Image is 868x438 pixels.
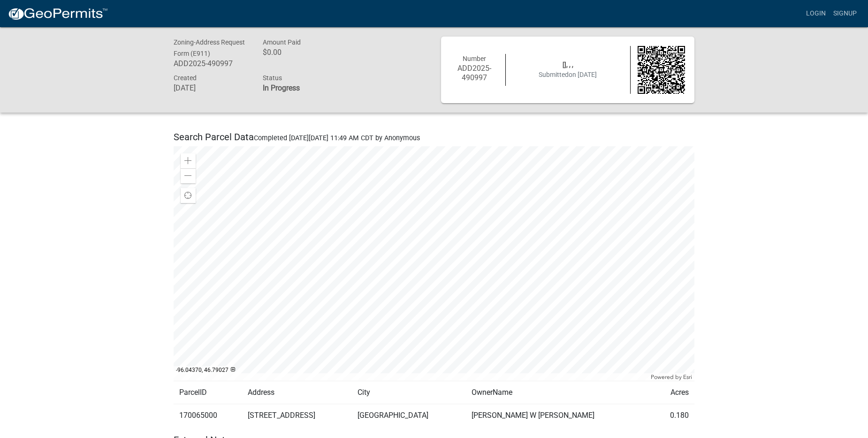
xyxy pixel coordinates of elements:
[174,131,694,143] h5: Search Parcel Data
[181,168,196,183] div: Zoom out
[242,404,352,427] td: [STREET_ADDRESS]
[174,381,242,404] td: ParcelID
[242,381,352,404] td: Address
[174,59,249,68] h6: ADD2025-490997
[563,61,573,68] span: [], , ,
[653,404,694,427] td: 0.180
[683,374,692,380] a: Esri
[263,48,338,57] h6: $0.00
[830,5,860,23] a: Signup
[174,74,197,82] span: Created
[263,74,282,82] span: Status
[174,38,245,57] span: Zoning-Address Request Form (E911)
[539,71,597,78] span: Submitted on [DATE]
[174,404,242,427] td: 170065000
[466,381,653,404] td: OwnerName
[263,38,301,46] span: Amount Paid
[174,83,249,92] h6: [DATE]
[450,64,498,82] h6: ADD2025-490997
[181,188,196,203] div: Find my location
[466,404,653,427] td: [PERSON_NAME] W [PERSON_NAME]
[463,55,486,62] span: Number
[352,404,466,427] td: [GEOGRAPHIC_DATA]
[263,83,300,92] strong: In Progress
[254,134,420,142] span: Completed [DATE][DATE] 11:49 AM CDT by Anonymous
[653,381,694,404] td: Acres
[648,373,694,381] div: Powered by
[638,46,685,94] img: QR code
[352,381,466,404] td: City
[181,153,196,168] div: Zoom in
[802,5,830,23] a: Login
